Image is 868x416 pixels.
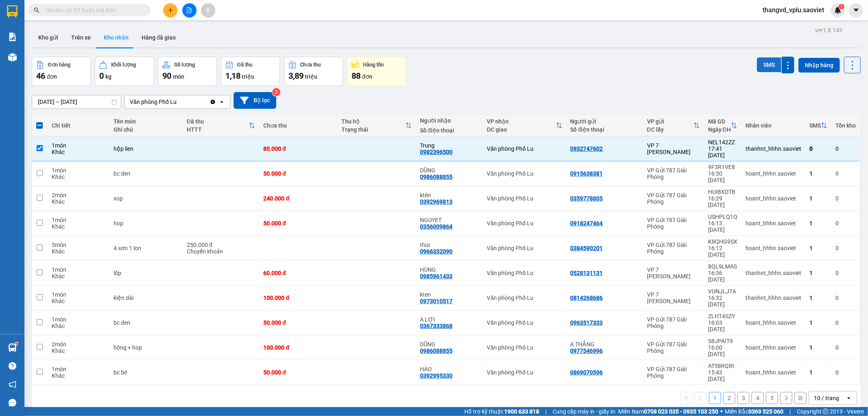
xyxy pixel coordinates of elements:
div: DŨNG [420,167,479,174]
div: 16:03 [DATE] [708,319,737,332]
div: 1 món [52,266,105,273]
div: Khác [52,223,105,230]
span: đơn [47,73,57,80]
div: 0982396500 [420,149,453,155]
div: 1 [809,170,827,177]
div: hoant_hhhn.saoviet [746,220,801,227]
div: VP Gửi 787 Giải Phóng [647,366,700,379]
div: 0915638381 [571,170,603,177]
div: Số điện thoại [420,127,479,134]
div: 16:32 [DATE] [708,295,737,308]
div: Khác [52,174,105,180]
svg: open [219,99,225,105]
div: 2 món [52,341,105,348]
div: 0359778805 [571,195,603,202]
div: Đơn hàng [48,62,70,68]
div: 16:30 [DATE] [708,170,737,183]
div: Thu hộ [341,118,405,125]
div: AT58RQRI [708,363,737,369]
div: 0918247464 [571,220,603,227]
div: 0356009864 [420,223,453,230]
span: 1,18 [225,71,241,81]
span: ⚪️ [720,410,723,413]
div: HTTT [187,126,249,133]
button: Kho gửi [32,28,65,47]
span: file-add [186,7,192,13]
div: hoant_hhhn.saoviet [746,319,801,326]
button: caret-down [849,3,863,18]
th: Toggle SortBy [483,115,566,136]
button: Trên xe [65,28,97,47]
svg: Clear value [210,99,216,105]
button: Chưa thu3,89 triệu [284,57,343,86]
button: 3 [737,392,750,404]
div: Văn phòng Phố Lu [487,195,562,202]
span: 1 [840,4,843,9]
div: 0973010517 [420,298,453,304]
div: 0367333868 [420,323,453,329]
img: icon-new-feature [834,7,842,14]
div: Chưa thu [263,122,333,129]
div: VP gửi [647,118,693,125]
div: hoant_hhhn.saoviet [746,245,801,251]
div: ĐC giao [487,126,556,133]
span: 90 [162,71,171,81]
img: solution-icon [8,33,17,41]
div: hoant_hhhn.saoviet [746,170,801,177]
sup: 1 [839,4,844,9]
div: bc bé [114,369,179,376]
div: hop [114,220,179,227]
img: warehouse-icon [8,53,17,62]
input: Selected Văn phòng Phố Lu. [177,98,178,106]
button: Khối lượng0kg [95,57,154,86]
button: aim [201,3,215,18]
div: 1 món [52,316,105,323]
div: A THẮNG [571,341,639,348]
sup: 1 [15,342,18,345]
div: 50.000 đ [263,220,333,227]
div: 0528131131 [571,270,603,276]
div: 1 [809,270,827,276]
div: Nhân viên [746,122,801,129]
div: 16:13 [DATE] [708,220,737,233]
button: Đơn hàng46đơn [32,57,91,86]
div: 8QL9LMAS [708,263,737,270]
div: 0 [835,145,856,152]
div: 1 [809,220,827,227]
img: logo-vxr [7,5,17,18]
div: VP Gửi 787 Giải Phóng [647,167,700,180]
div: Khác [52,198,105,205]
div: 0392969813 [420,198,453,205]
button: 1 [709,392,721,404]
button: Kho nhận [97,28,135,47]
div: Mã GD [708,118,731,125]
sup: 3 [272,88,280,96]
span: 88 [352,71,361,81]
div: 17:41 [DATE] [708,145,737,158]
img: logo.jpg [4,7,45,47]
div: 100.000 đ [263,295,333,301]
div: 0966332090 [420,248,453,255]
strong: 0369 525 060 [748,408,783,415]
div: bc den [114,170,179,177]
th: Toggle SortBy [337,115,415,136]
div: Đã thu [187,118,249,125]
button: SMS [757,57,781,72]
div: 16:12 [DATE] [708,245,737,258]
div: hoant_hhhn.saoviet [746,344,801,351]
div: 16:29 [DATE] [708,195,737,208]
div: 0392995330 [420,372,453,379]
div: SMS [809,122,821,129]
div: 4 sơn 1 lon [114,245,179,251]
div: Tồn kho [835,122,856,129]
div: 1 [809,295,827,301]
b: Sao Việt [49,19,99,33]
span: plus [168,7,173,13]
div: 2 món [52,192,105,198]
th: Toggle SortBy [704,115,741,136]
div: S8JPAIT9 [708,338,737,344]
div: 50.000 đ [263,319,333,326]
div: 0 [835,245,856,251]
div: 5 món [52,242,105,248]
div: Khác [52,149,105,155]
